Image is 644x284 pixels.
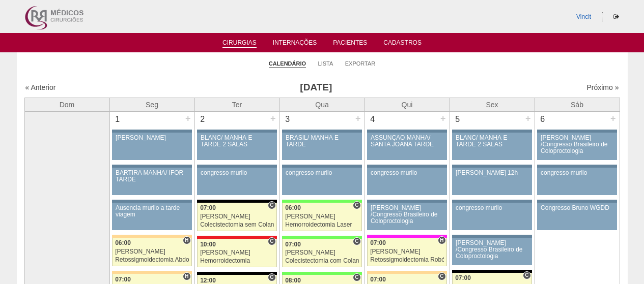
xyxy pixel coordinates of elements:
[537,165,617,168] div: Key: Aviso
[286,170,358,176] div: congresso murilo
[268,273,275,281] span: Consultório
[200,213,274,220] div: [PERSON_NAME]
[112,165,191,168] div: Key: Aviso
[452,270,531,273] div: Key: Blanc
[452,203,531,230] a: congresso murilo
[285,222,359,228] div: Hemorroidectomia Laser
[112,235,191,238] div: Key: Bartira
[112,168,191,195] a: BARTIRA MANHÃ/ IFOR TARDE
[455,274,471,281] span: 07:00
[200,258,274,264] div: Hemorroidectomia
[371,170,443,176] div: congresso murilo
[282,200,361,203] div: Key: Brasil
[269,112,277,125] div: +
[25,83,56,91] a: « Anterior
[200,241,216,248] span: 10:00
[285,204,301,211] span: 06:00
[279,98,365,111] th: Qua
[282,165,361,168] div: Key: Aviso
[537,203,617,230] a: Congresso Bruno WGDD
[280,112,296,127] div: 3
[197,203,276,231] a: C 07:00 [PERSON_NAME] Colecistectomia sem Colangiografia VL
[184,112,192,125] div: +
[613,14,619,20] i: Sair
[269,60,306,68] a: Calendário
[200,249,274,256] div: [PERSON_NAME]
[112,238,191,266] a: H 06:00 [PERSON_NAME] Retossigmoidectomia Abdominal VL
[367,168,446,195] a: congresso murilo
[110,112,126,127] div: 1
[282,133,361,160] a: BRASIL/ MANHÃ E TARDE
[345,60,376,67] a: Exportar
[452,133,531,160] a: BLANC/ MANHÃ E TARDE 2 SALAS
[112,203,191,230] a: Ausencia murilo a tarde viagem
[524,112,533,125] div: +
[116,205,188,218] div: Ausencia murilo a tarde viagem
[365,98,450,111] th: Qui
[456,170,528,176] div: [PERSON_NAME] 12h
[268,237,275,245] span: Consultório
[200,277,216,284] span: 12:00
[365,112,381,127] div: 4
[576,13,591,20] a: Vincit
[201,135,273,148] div: BLANC/ MANHÃ E TARDE 2 SALAS
[112,200,191,203] div: Key: Aviso
[194,98,279,111] th: Ter
[537,133,617,160] a: [PERSON_NAME] /Congresso Brasileiro de Coloproctologia
[535,112,551,127] div: 6
[450,112,466,127] div: 5
[183,236,190,244] span: Hospital
[282,130,361,133] div: Key: Aviso
[222,39,257,48] a: Cirurgias
[371,135,443,148] div: ASSUNÇÃO MANHÃ/ SANTA JOANA TARDE
[535,98,620,111] th: Sáb
[197,236,276,239] div: Key: Assunção
[268,201,275,209] span: Consultório
[197,168,276,195] a: congresso murilo
[370,248,444,255] div: [PERSON_NAME]
[438,272,445,280] span: Consultório
[452,200,531,203] div: Key: Aviso
[282,272,361,275] div: Key: Brasil
[537,168,617,195] a: congresso murilo
[285,213,359,220] div: [PERSON_NAME]
[115,248,189,255] div: [PERSON_NAME]
[112,130,191,133] div: Key: Aviso
[285,258,359,264] div: Colecistectomia com Colangiografia VL
[367,130,446,133] div: Key: Aviso
[285,277,301,284] span: 08:00
[367,200,446,203] div: Key: Aviso
[383,39,422,49] a: Cadastros
[197,133,276,160] a: BLANC/ MANHÃ E TARDE 2 SALAS
[586,83,619,91] a: Próximo »
[370,239,386,246] span: 07:00
[112,271,191,274] div: Key: Bartira
[371,205,443,225] div: [PERSON_NAME] /Congresso Brasileiro de Coloproctologia
[285,241,301,248] span: 07:00
[370,276,386,283] span: 07:00
[282,203,361,231] a: C 06:00 [PERSON_NAME] Hemorroidectomia Laser
[438,236,445,244] span: Hospital
[353,273,360,281] span: Consultório
[285,249,359,256] div: [PERSON_NAME]
[197,272,276,275] div: Key: Blanc
[541,170,613,176] div: congresso murilo
[353,237,360,245] span: Consultório
[333,39,367,49] a: Pacientes
[367,238,446,266] a: H 07:00 [PERSON_NAME] Retossigmoidectomia Robótica
[115,239,131,246] span: 06:00
[452,238,531,265] a: [PERSON_NAME] /Congresso Brasileiro de Coloproctologia
[116,170,188,183] div: BARTIRA MANHÃ/ IFOR TARDE
[353,201,360,209] span: Consultório
[609,112,618,125] div: +
[367,271,446,274] div: Key: Bartira
[200,204,216,211] span: 07:00
[452,130,531,133] div: Key: Aviso
[456,240,528,260] div: [PERSON_NAME] /Congresso Brasileiro de Coloproctologia
[115,276,131,283] span: 07:00
[452,235,531,238] div: Key: Aviso
[537,200,617,203] div: Key: Aviso
[282,239,361,267] a: C 07:00 [PERSON_NAME] Colecistectomia com Colangiografia VL
[197,239,276,267] a: C 10:00 [PERSON_NAME] Hemorroidectomia
[282,236,361,239] div: Key: Brasil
